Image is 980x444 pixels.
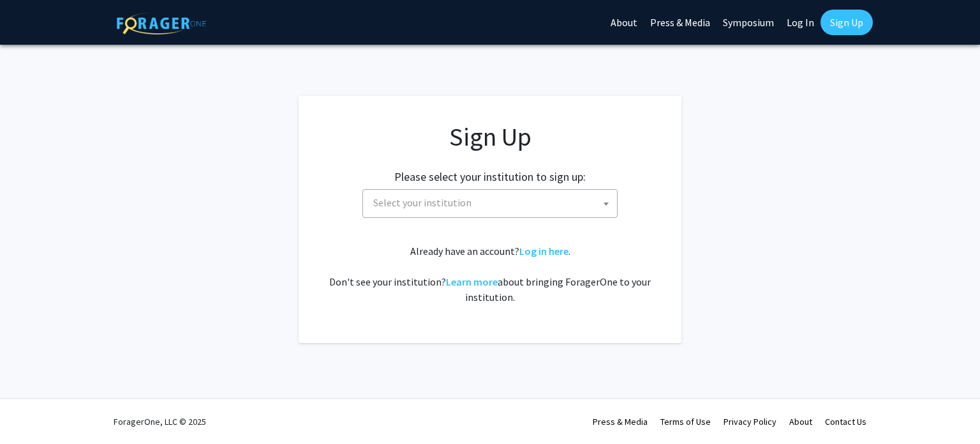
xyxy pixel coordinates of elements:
a: Learn more about bringing ForagerOne to your institution [446,275,498,288]
img: ForagerOne Logo [117,12,206,34]
h1: Sign Up [324,121,656,152]
a: Contact Us [825,416,866,427]
span: Select your institution [368,190,617,216]
a: Log in here [519,245,568,257]
a: Privacy Policy [724,416,776,427]
span: Select your institution [362,189,618,218]
a: Press & Media [593,416,648,427]
span: Select your institution [373,196,471,209]
div: ForagerOne, LLC © 2025 [114,399,206,444]
iframe: Chat [10,387,54,434]
a: Sign Up [820,10,873,35]
h2: Please select your institution to sign up: [394,170,586,184]
a: About [789,416,812,427]
div: Already have an account? . Don't see your institution? about bringing ForagerOne to your institut... [324,243,656,305]
a: Terms of Use [660,416,711,427]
